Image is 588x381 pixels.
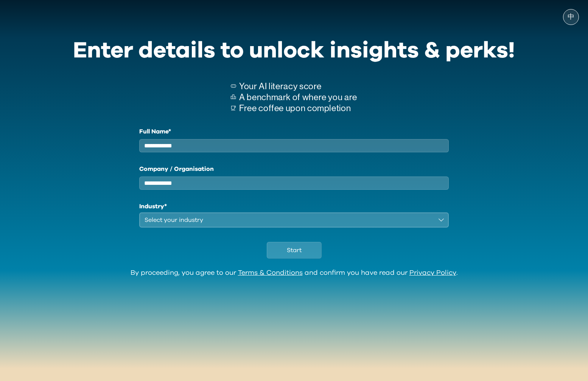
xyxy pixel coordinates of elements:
[409,269,456,276] a: Privacy Policy
[287,246,302,255] span: Start
[139,164,449,173] label: Company / Organisation
[73,33,515,69] div: Enter details to unlock insights & perks!
[145,215,433,225] div: Select your industry
[238,269,303,276] a: Terms & Conditions
[139,212,449,228] button: Select your industry
[139,127,449,136] label: Full Name*
[267,242,322,259] button: Start
[131,269,458,277] div: By proceeding, you agree to our and confirm you have read our .
[568,13,574,21] span: 中
[239,92,357,103] p: A benchmark of where you are
[139,202,449,211] h1: Industry*
[239,81,357,92] p: Your AI literacy score
[239,103,357,114] p: Free coffee upon completion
